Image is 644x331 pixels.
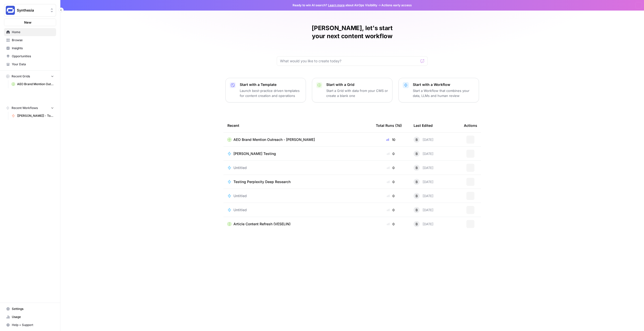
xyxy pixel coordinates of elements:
[227,165,368,170] a: Untitled
[4,36,56,44] a: Browse
[326,88,388,98] p: Start a Grid with data from your CMS or create a blank one
[414,179,433,185] div: [DATE]
[17,114,54,118] span: [[PERSON_NAME]] - Tools & Features Pages Refreshe - [MAIN WORKFLOW]
[416,165,418,170] span: B
[12,38,54,42] span: Browse
[4,321,56,329] button: Help + Support
[12,106,38,110] span: Recent Workflows
[293,3,377,8] span: Ready to win AI search? about AirOps Visibility
[4,52,56,60] a: Opportunities
[12,30,54,34] span: Home
[414,165,433,171] div: [DATE]
[414,193,433,199] div: [DATE]
[326,82,388,87] p: Start with a Grid
[414,207,433,213] div: [DATE]
[280,59,418,64] input: What would you like to create today?
[233,151,276,156] span: [PERSON_NAME] Testing
[233,179,291,184] span: Testing Perplexity Deep Research
[225,78,306,102] button: Start with a TemplateLaunch best-practice driven templates for content creation and operations
[12,46,54,50] span: Insights
[240,88,302,98] p: Launch best-practice driven templates for content creation and operations
[233,222,291,227] span: Article Content Refresh (VESELIN)
[12,323,54,327] span: Help + Support
[398,78,479,102] button: Start with a WorkflowStart a Workflow that combines your data, LLMs and human review
[416,193,418,198] span: B
[376,222,406,227] div: 0
[416,179,418,184] span: B
[17,8,47,13] span: Synthesia
[413,88,475,98] p: Start a Workflow that combines your data, LLMs and human review
[413,82,475,87] p: Start with a Workflow
[376,137,406,142] div: 10
[227,193,368,198] a: Untitled
[4,313,56,321] a: Usage
[233,207,247,212] span: Untitled
[381,3,412,8] span: Actions early access
[376,119,402,132] div: Total Runs (7d)
[328,3,345,7] a: Learn more
[416,137,418,142] span: B
[4,73,56,80] button: Recent Grids
[12,54,54,59] span: Opportunities
[24,20,31,25] span: New
[416,151,418,156] span: B
[4,4,56,17] button: Workspace: Synthesia
[277,24,428,40] h1: [PERSON_NAME], let's start your next content workflow
[240,82,302,87] p: Start with a Template
[227,151,368,156] a: [PERSON_NAME] Testing
[9,80,56,88] a: AEO Brand Mention Outreach - [PERSON_NAME]
[4,44,56,52] a: Insights
[376,193,406,198] div: 0
[376,207,406,212] div: 0
[12,62,54,67] span: Your Data
[416,207,418,212] span: B
[414,119,433,132] div: Last Edited
[4,19,56,26] button: New
[12,315,54,319] span: Usage
[227,207,368,212] a: Untitled
[9,112,56,120] a: [[PERSON_NAME]] - Tools & Features Pages Refreshe - [MAIN WORKFLOW]
[233,165,247,170] span: Untitled
[17,82,54,86] span: AEO Brand Mention Outreach - [PERSON_NAME]
[4,104,56,112] button: Recent Workflows
[227,179,368,184] a: Testing Perplexity Deep Research
[414,221,433,227] div: [DATE]
[416,222,418,227] span: B
[227,119,368,132] div: Recent
[414,137,433,143] div: [DATE]
[464,119,477,132] div: Actions
[4,305,56,313] a: Settings
[227,222,368,227] a: Article Content Refresh (VESELIN)
[12,307,54,311] span: Settings
[4,28,56,36] a: Home
[227,137,368,142] a: AEO Brand Mention Outreach - [PERSON_NAME]
[233,137,315,142] span: AEO Brand Mention Outreach - [PERSON_NAME]
[233,193,247,198] span: Untitled
[376,151,406,156] div: 0
[12,74,30,79] span: Recent Grids
[6,6,15,15] img: Synthesia Logo
[376,165,406,170] div: 0
[312,78,392,102] button: Start with a GridStart a Grid with data from your CMS or create a blank one
[376,179,406,184] div: 0
[414,151,433,157] div: [DATE]
[4,60,56,68] a: Your Data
